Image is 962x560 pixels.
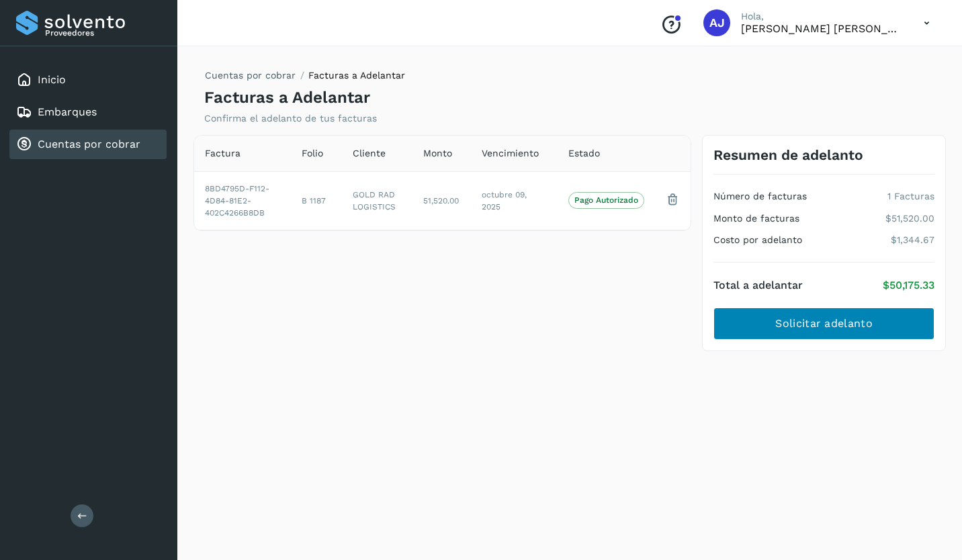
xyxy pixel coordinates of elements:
p: Hola, [741,11,902,22]
p: 1 Facturas [887,191,934,202]
p: Pago Autorizado [574,195,638,205]
div: Embarques [9,97,167,127]
span: Factura [205,146,240,160]
a: Cuentas por cobrar [38,138,140,150]
span: Vencimiento [482,146,539,160]
h3: Resumen de adelanto [713,146,863,163]
span: Cliente [353,146,386,160]
span: Solicitar adelanto [775,316,872,331]
td: B 1187 [291,171,342,230]
span: Folio [302,146,323,160]
span: 51,520.00 [423,196,459,205]
h4: Total a adelantar [713,279,803,291]
p: $50,175.33 [883,279,934,291]
h4: Número de facturas [713,191,807,202]
a: Cuentas por cobrar [205,70,296,81]
nav: breadcrumb [204,68,405,88]
button: Solicitar adelanto [713,308,934,340]
h4: Facturas a Adelantar [204,88,370,107]
p: Confirma el adelanto de tus facturas [204,113,377,124]
span: Estado [568,146,600,160]
p: Aldo Javier Gamino Ortiz [741,22,902,35]
h4: Costo por adelanto [713,234,802,246]
span: Facturas a Adelantar [308,70,405,81]
td: GOLD RAD LOGISTICS [342,171,412,230]
div: Inicio [9,65,167,95]
p: $51,520.00 [885,213,934,224]
span: Monto [423,146,452,160]
p: Proveedores [45,28,161,38]
a: Embarques [38,105,97,118]
td: 8BD4795D-F112-4D84-81E2-402C4266B8DB [194,171,291,230]
a: Inicio [38,73,66,86]
div: Cuentas por cobrar [9,130,167,159]
span: octubre 09, 2025 [482,190,527,212]
p: $1,344.67 [891,234,934,246]
h4: Monto de facturas [713,213,799,224]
